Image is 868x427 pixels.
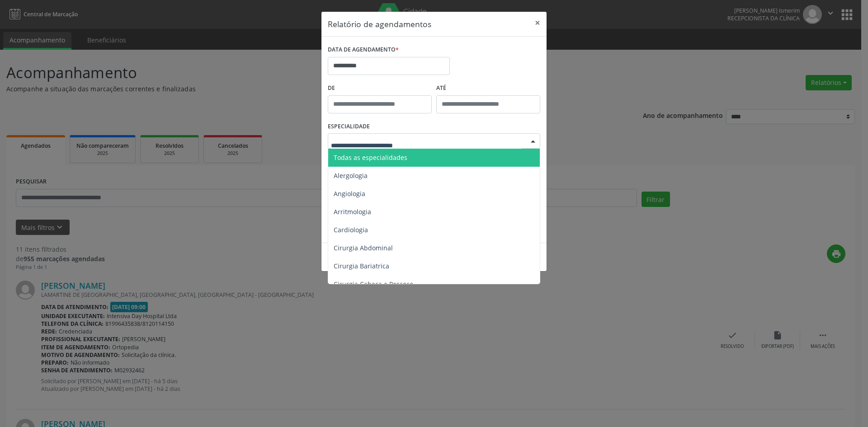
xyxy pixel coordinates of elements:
[334,153,407,162] span: Todas as especialidades
[328,120,370,134] label: ESPECIALIDADE
[328,18,431,30] h5: Relatório de agendamentos
[528,12,547,34] button: Close
[334,207,371,216] span: Arritmologia
[328,43,399,57] label: DATA DE AGENDAMENTO
[328,81,432,95] label: De
[334,244,393,252] span: Cirurgia Abdominal
[334,262,389,270] span: Cirurgia Bariatrica
[334,280,413,288] span: Cirurgia Cabeça e Pescoço
[334,225,368,234] span: Cardiologia
[334,171,368,180] span: Alergologia
[334,189,365,198] span: Angiologia
[436,81,540,95] label: ATÉ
